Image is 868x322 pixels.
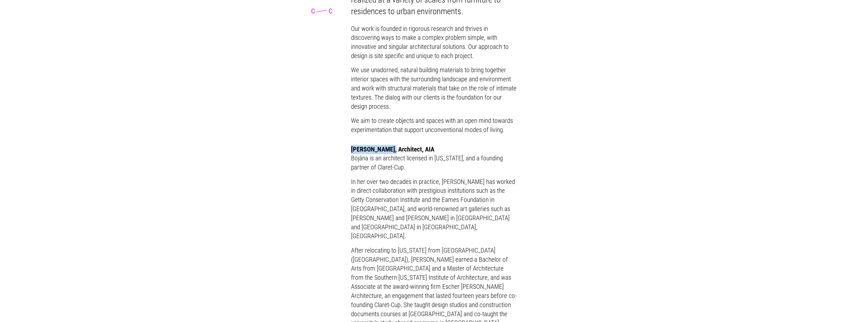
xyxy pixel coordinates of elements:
[351,145,517,154] h2: [PERSON_NAME], Architect, AIA
[351,116,517,135] p: We aim to create objects and spaces with an open mind towards experimentation that support unconv...
[351,154,517,172] p: Bojána is an architect licensed in [US_STATE], and a founding partner of Claret-Cup.
[351,66,517,111] p: We use unadorned, natural building materials to bring together interior spaces with the surroundi...
[351,177,517,241] p: In her over two decades in practice, [PERSON_NAME] has worked in direct collaboration with presti...
[351,24,517,61] p: Our work is founded in rigorous research and thrives in discovering ways to make a complex proble...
